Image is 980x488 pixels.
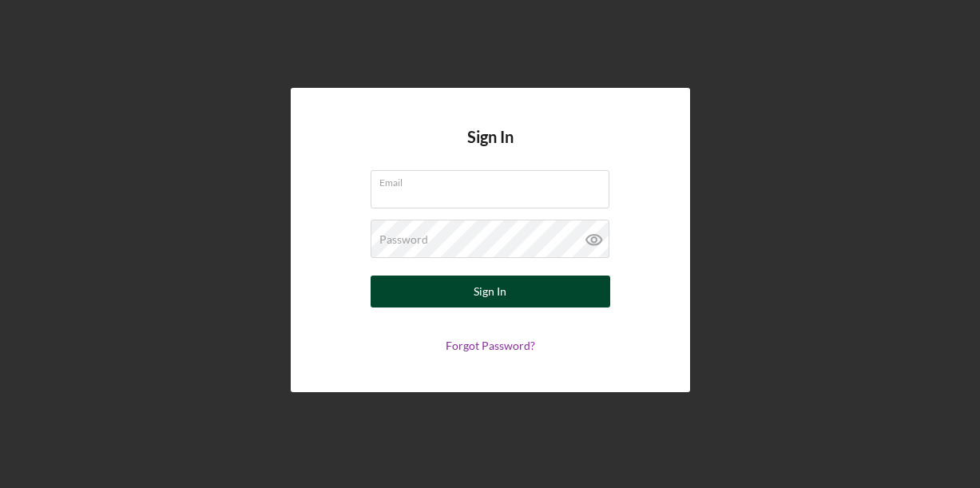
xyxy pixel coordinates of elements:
[371,276,610,307] button: Sign In
[467,128,514,170] h4: Sign In
[474,276,506,307] div: Sign In
[379,171,609,188] label: Email
[446,339,535,352] a: Forgot Password?
[379,233,428,246] label: Password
